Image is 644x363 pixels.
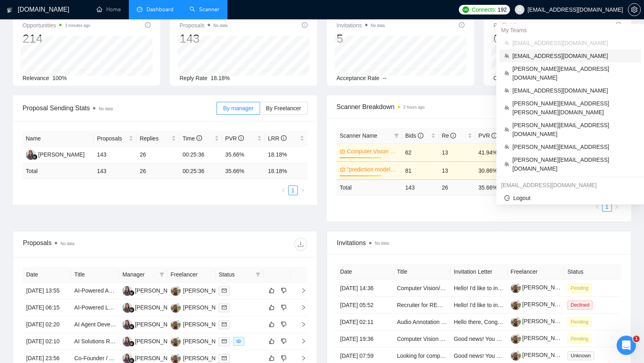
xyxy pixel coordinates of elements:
[475,161,512,179] td: 30.86%
[512,39,636,47] span: [EMAIL_ADDRESS][DOMAIN_NAME]
[145,22,151,28] span: info-circle
[347,147,397,156] a: Computer Vision [PERSON_NAME]
[496,179,644,192] div: viktor+9@gigradar.io
[564,264,621,280] th: Status
[225,135,244,142] span: PVR
[403,105,425,109] time: 2 hours ago
[281,304,287,311] span: dislike
[213,23,227,28] span: No data
[129,341,134,346] img: gigradar-bm.png
[394,313,450,330] td: Audio Annotation & Transcription Agency Needed (JSON Output Required)
[394,330,450,347] td: Computer Vision Engineer – Plant Health Detection from Drone Imagery
[511,352,569,358] a: [PERSON_NAME]
[71,283,120,299] td: AI-Powered Automation System for Construction Business
[392,130,400,142] span: filter
[135,337,181,346] div: [PERSON_NAME]
[475,143,512,161] td: 41.94%
[512,142,636,151] span: [PERSON_NAME][EMAIL_ADDRESS]
[394,133,399,138] span: filter
[129,307,134,313] img: gigradar-bm.png
[147,6,173,13] span: Dashboard
[52,75,67,81] span: 100%
[397,319,583,325] a: Audio Annotation & Transcription Agency Needed (JSON Output Required)
[511,317,521,327] img: c1pvxNPweomVXBtwPf20wjLIb2SDmexJBXdGXyeQyclezq57NcdTj9UaDe65PAmlZx
[337,330,394,347] td: [DATE] 19:36
[504,194,636,202] span: Logout
[135,303,181,312] div: [PERSON_NAME]
[375,241,389,245] span: No data
[402,161,439,179] td: 81
[222,356,227,361] span: mail
[71,267,120,283] th: Title
[140,134,170,143] span: Replies
[336,75,380,81] span: Acceptance Rate
[517,7,522,12] span: user
[23,131,94,146] th: Name
[159,272,164,277] span: filter
[504,54,509,58] span: team
[180,75,207,81] span: Reply Rate
[279,353,289,363] button: dislike
[171,304,229,310] a: GB[PERSON_NAME]
[23,31,90,46] div: 214
[167,267,216,283] th: Freelancer
[568,352,597,359] a: Unknown
[122,303,132,313] img: WY
[183,286,229,295] div: [PERSON_NAME]
[23,75,49,81] span: Relevance
[268,135,287,142] span: LRR
[236,339,241,344] span: eye
[633,336,640,342] span: 1
[628,6,641,13] a: setting
[94,146,136,163] td: 143
[222,163,265,179] td: 35.66 %
[135,354,181,363] div: [PERSON_NAME]
[592,202,602,212] li: Previous Page
[402,143,439,161] td: 62
[38,150,85,159] div: [PERSON_NAME]
[71,316,120,333] td: AI Agent Developer (n8n Expert) – Leasing & Floor Plan Automation
[129,324,134,330] img: gigradar-bm.png
[289,186,297,195] a: 1
[397,353,617,359] a: Looking for computer vision expert capable of publishing at top-tier conferences/journals
[568,351,594,360] span: Unknown
[23,21,90,30] span: Opportunities
[628,6,640,13] span: setting
[603,202,611,211] a: 1
[74,355,248,361] a: Co-Founder / Partner Role – Sports Data & Betting Analytics Platform
[337,280,394,297] td: [DATE] 14:36
[614,204,619,209] span: right
[397,336,576,342] a: Computer Vision Engineer – Plant Health Detection from Drone Imagery
[479,132,497,139] span: PVR
[256,272,260,277] span: filter
[171,355,229,361] a: GB[PERSON_NAME]
[196,135,202,141] span: info-circle
[300,188,305,193] span: right
[23,238,165,251] div: Proposals
[402,179,439,195] td: 143
[222,322,227,327] span: mail
[602,202,612,212] li: 1
[94,131,136,146] th: Proposals
[122,336,132,346] img: WY
[171,286,181,296] img: GB
[459,22,464,28] span: info-circle
[135,320,181,329] div: [PERSON_NAME]
[281,355,287,361] span: dislike
[511,335,569,341] a: [PERSON_NAME]
[71,333,120,350] td: AI Solutions Research for Cost-Effective Logo Detection
[337,297,394,313] td: [DATE] 05:52
[74,338,215,344] a: AI Solutions Research for Cost-Effective Logo Detection
[281,287,287,294] span: dislike
[137,6,142,12] span: dashboard
[472,5,496,14] span: Connects:
[512,52,636,60] span: [EMAIL_ADDRESS][DOMAIN_NAME]
[179,163,222,179] td: 00:25:36
[511,301,569,307] a: [PERSON_NAME]
[397,302,594,308] a: Recruiter for REO Roles in Banks/Companies MUST BE FLUENT IN ENGLISH
[504,71,509,76] span: team
[462,6,469,13] img: upwork-logo.png
[122,338,181,344] a: WY[PERSON_NAME]
[568,301,596,308] a: Declined
[122,270,156,279] span: Manager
